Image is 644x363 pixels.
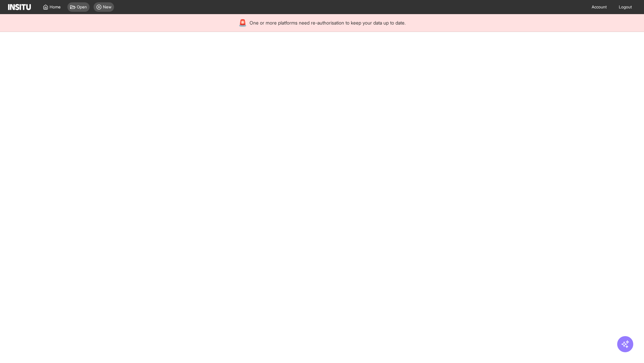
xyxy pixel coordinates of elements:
[8,4,31,10] img: Logo
[250,19,406,26] span: One or more platforms need re-authorisation to keep your data up to date.
[77,4,87,10] span: Open
[103,4,111,10] span: New
[50,4,61,10] span: Home
[238,18,247,28] div: 🚨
